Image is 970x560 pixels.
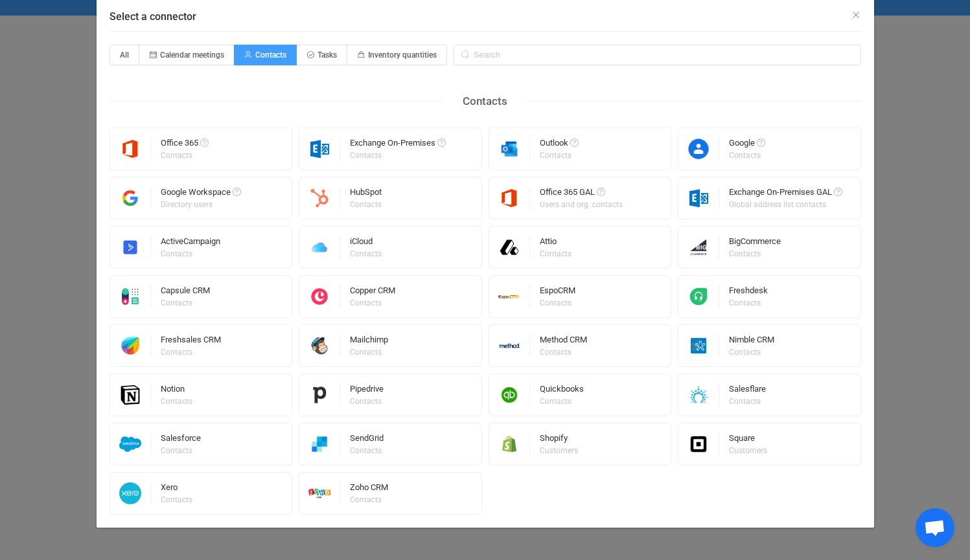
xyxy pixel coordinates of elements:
img: nimble.png [678,335,719,357]
div: Contacts [350,348,386,356]
div: Contacts [443,91,527,111]
div: Copper CRM [350,286,395,299]
div: Freshsales CRM [161,335,221,348]
div: Exchange On-Premises GAL [729,188,842,201]
img: mailchimp.png [299,335,340,357]
input: Search [454,45,861,65]
div: Mailchimp [350,335,388,348]
div: Contacts [350,299,393,307]
span: Select a connector [110,10,196,23]
img: hubspot.png [299,187,340,209]
div: Xero [161,483,194,496]
div: Users and org. contacts [540,201,623,208]
div: Contacts [540,348,585,356]
div: iCloud [350,237,384,250]
img: google-contacts.png [678,138,719,160]
div: Contacts [161,151,207,159]
div: Contacts [161,299,208,307]
div: HubSpot [350,188,384,201]
div: Contacts [350,151,444,159]
div: Attio [540,237,573,250]
div: Contacts [540,151,577,159]
div: Contacts [540,398,582,405]
div: Salesflare [729,385,766,398]
div: Contacts [161,250,218,258]
img: microsoft365.png [110,138,151,160]
div: Capsule CRM [161,286,210,299]
div: Contacts [161,447,199,454]
img: microsoft365.png [489,187,530,209]
img: salesforce.png [110,433,151,455]
div: Contacts [540,299,573,307]
img: xero.png [110,482,151,504]
div: Method CRM [540,335,587,348]
img: google-workspace.png [110,187,151,209]
div: Zoho CRM [350,483,388,496]
div: Notion [161,385,194,398]
img: pipedrive.png [299,384,340,406]
img: sendgrid.png [299,433,340,455]
div: Shopify [540,434,580,447]
div: Contacts [729,398,764,405]
div: Contacts [729,299,766,307]
div: Google [729,139,765,151]
img: salesflare.png [678,384,719,406]
img: methodcrm.png [489,335,530,357]
div: Contacts [161,398,192,405]
img: zoho-crm.png [299,482,340,504]
img: quickbooks.png [489,384,530,406]
div: Contacts [350,250,382,258]
div: Salesforce [161,434,201,447]
div: BigCommerce [729,237,781,250]
div: Google Workspace [161,188,241,201]
div: Contacts [729,250,779,258]
div: Nimble CRM [729,335,774,348]
img: outlook.png [489,138,530,160]
div: Contacts [729,348,772,356]
img: copper.png [299,286,340,308]
img: square.png [678,433,719,455]
div: Office 365 GAL [540,188,625,201]
img: attio.png [489,236,530,258]
img: notion.png [110,384,151,406]
div: Contacts [161,496,192,504]
img: activecampaign.png [110,236,151,258]
div: EspoCRM [540,286,575,299]
div: Contacts [540,250,572,258]
div: Contacts [350,447,382,454]
div: Directory users [161,201,239,208]
img: icloud.png [299,236,340,258]
img: freshworks.png [110,335,151,357]
img: shopify.png [489,433,530,455]
div: Customers [729,447,767,454]
div: Contacts [350,201,382,208]
img: exchange.png [299,138,340,160]
div: Quickbooks [540,385,584,398]
div: Contacts [161,348,219,356]
div: Freshdesk [729,286,768,299]
img: espo-crm.png [489,286,530,308]
img: exchange.png [678,187,719,209]
div: Exchange On-Premises [350,139,446,151]
div: Square [729,434,769,447]
button: Close [851,9,861,21]
div: SendGrid [350,434,384,447]
div: Global address list contacts [729,201,840,208]
div: Contacts [350,496,386,504]
div: Pipedrive [350,385,384,398]
div: Open chat [916,508,954,547]
img: freshdesk.png [678,286,719,308]
div: Outlook [540,139,579,151]
img: big-commerce.png [678,236,719,258]
div: Office 365 [161,139,209,151]
div: Contacts [350,398,382,405]
div: Contacts [729,151,763,159]
img: capsule.png [110,286,151,308]
div: ActiveCampaign [161,237,220,250]
div: Customers [540,447,578,454]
